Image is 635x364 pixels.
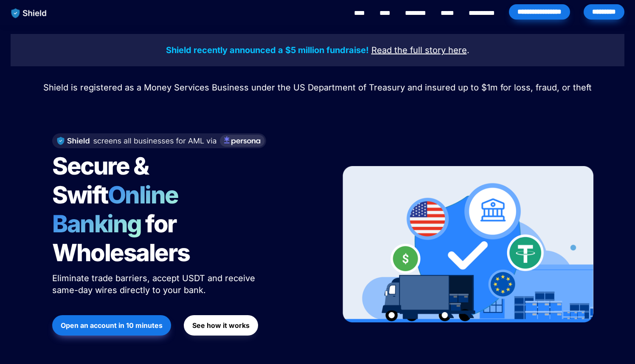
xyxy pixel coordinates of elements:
[52,209,190,267] span: for Wholesalers
[7,4,51,22] img: website logo
[52,311,171,340] a: Open an account in 10 minutes
[43,82,592,93] span: Shield is registered as a Money Services Business under the US Department of Treasury and insured...
[371,45,446,55] u: Read the full story
[184,315,258,336] button: See how it works
[371,46,446,55] a: Read the full story
[448,46,467,55] a: here
[52,273,258,295] span: Eliminate trade barriers, accept USDT and receive same-day wires directly to your bank.
[52,152,152,209] span: Secure & Swift
[467,45,469,55] span: .
[448,45,467,55] u: here
[61,321,163,330] strong: Open an account in 10 minutes
[52,181,187,238] span: Online Banking
[166,45,369,55] strong: Shield recently announced a $5 million fundraise!
[192,321,250,330] strong: See how it works
[52,315,171,336] button: Open an account in 10 minutes
[184,311,258,340] a: See how it works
